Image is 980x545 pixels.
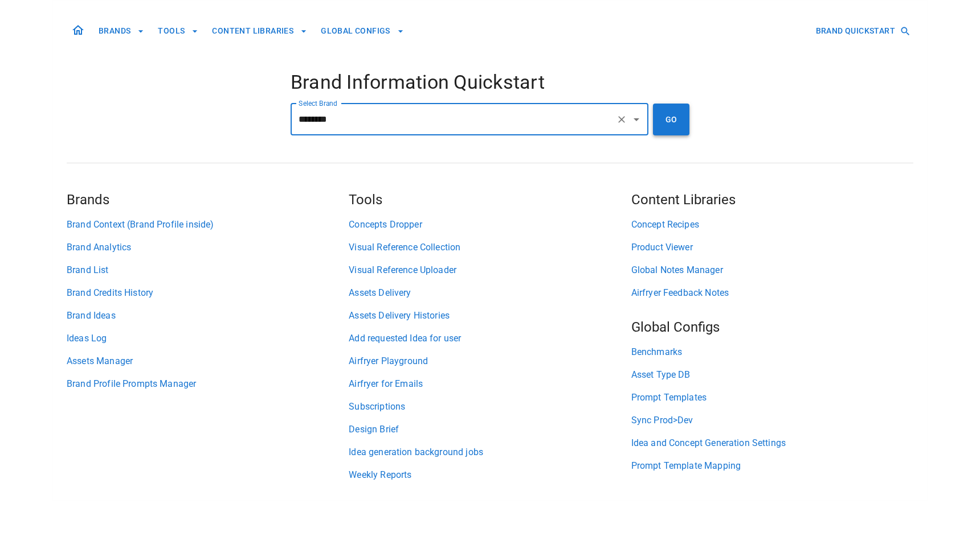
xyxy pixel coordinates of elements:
button: BRANDS [94,20,149,42]
a: Prompt Templates [631,391,913,404]
a: Brand Analytics [67,241,349,254]
a: Subscriptions [349,400,631,414]
a: Assets Delivery Histories [349,309,631,323]
button: Open [628,112,644,127]
a: Brand Context (Brand Profile inside) [67,218,349,232]
a: Brand Ideas [67,309,349,323]
a: Benchmarks [631,345,913,359]
label: Select Brand [299,98,337,108]
button: GLOBAL CONFIGS [316,20,409,42]
a: Visual Reference Collection [349,241,631,254]
a: Add requested Idea for user [349,332,631,345]
button: Clear [614,112,630,127]
a: Asset Type DB [631,368,913,382]
a: Design Brief [349,423,631,436]
a: Prompt Template Mapping [631,459,913,473]
h4: Brand Information Quickstart [291,71,689,94]
a: Concepts Dropper [349,218,631,232]
button: BRAND QUICKSTART [811,20,913,42]
a: Brand Profile Prompts Manager [67,377,349,391]
a: Brand List [67,263,349,277]
a: Airfryer for Emails [349,377,631,391]
button: TOOLS [153,20,203,42]
a: Assets Manager [67,354,349,368]
a: Weekly Reports [349,468,631,482]
a: Idea generation background jobs [349,445,631,459]
a: Concept Recipes [631,218,913,232]
a: Ideas Log [67,332,349,345]
a: Global Notes Manager [631,263,913,277]
a: Product Viewer [631,241,913,254]
a: Airfryer Feedback Notes [631,286,913,300]
a: Assets Delivery [349,286,631,300]
a: Sync Prod>Dev [631,414,913,427]
a: Airfryer Playground [349,354,631,368]
h5: Tools [349,191,631,209]
a: Idea and Concept Generation Settings [631,436,913,450]
button: CONTENT LIBRARIES [207,20,312,42]
button: GO [653,104,689,135]
h5: Global Configs [631,318,913,336]
a: Brand Credits History [67,286,349,300]
h5: Content Libraries [631,191,913,209]
a: Visual Reference Uploader [349,263,631,277]
h5: Brands [67,191,349,209]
